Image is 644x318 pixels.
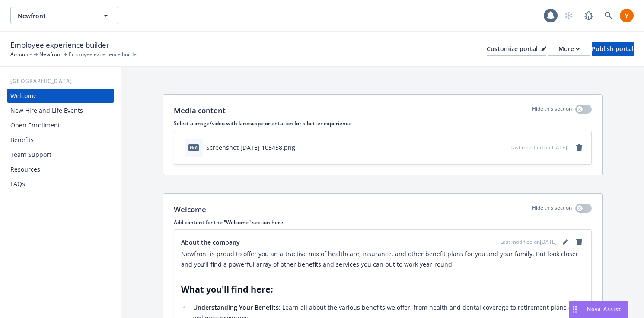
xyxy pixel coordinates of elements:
[569,301,628,318] button: Nova Assist
[587,305,621,313] span: Nova Assist
[10,162,40,176] div: Resources
[532,105,572,116] p: Hide this section
[174,120,592,127] p: Select a image/video with landscape orientation for a better experience
[499,143,507,152] button: preview file
[206,143,295,152] div: Screenshot [DATE] 105458.png
[18,11,92,20] span: Newfront
[69,51,139,58] span: Employee experience builder
[532,204,572,215] p: Hide this section
[10,148,51,162] div: Team Support
[580,7,597,24] a: Report a Bug
[7,104,114,118] a: New Hire and Life Events
[548,42,590,56] button: More
[487,42,546,55] div: Customize portal
[174,219,592,226] p: Add content for the "Welcome" section here
[574,237,584,247] a: remove
[592,42,634,55] div: Publish portal
[10,89,37,103] div: Welcome
[558,42,580,55] div: More
[10,177,25,191] div: FAQs
[10,133,34,147] div: Benefits
[7,162,114,176] a: Resources
[10,39,109,51] span: Employee experience builder
[174,105,226,116] p: Media content
[600,7,617,24] a: Search
[7,177,114,191] a: FAQs
[7,118,114,132] a: Open Enrollment
[500,238,557,246] span: Last modified on [DATE]
[10,118,60,132] div: Open Enrollment
[487,42,546,56] button: Customize portal
[181,249,584,270] p: Newfront is proud to offer you an attractive mix of healthcare, insurance, and other benefit plan...
[510,144,567,151] span: Last modified on [DATE]
[485,143,492,152] button: download file
[7,77,114,86] div: [GEOGRAPHIC_DATA]
[10,104,83,118] div: New Hire and Life Events
[592,42,634,56] button: Publish portal
[10,51,32,58] a: Accounts
[174,204,206,215] p: Welcome
[181,238,240,247] span: About the company
[188,144,199,151] span: png
[574,143,584,153] a: remove
[560,237,571,247] a: editPencil
[569,301,580,318] div: Drag to move
[7,133,114,147] a: Benefits
[193,303,279,312] strong: Understanding Your Benefits
[7,89,114,103] a: Welcome
[620,9,634,22] img: photo
[560,7,577,24] a: Start snowing
[39,51,62,58] a: Newfront
[181,283,584,296] h2: What you'll find here:
[7,148,114,162] a: Team Support
[10,7,118,24] button: Newfront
